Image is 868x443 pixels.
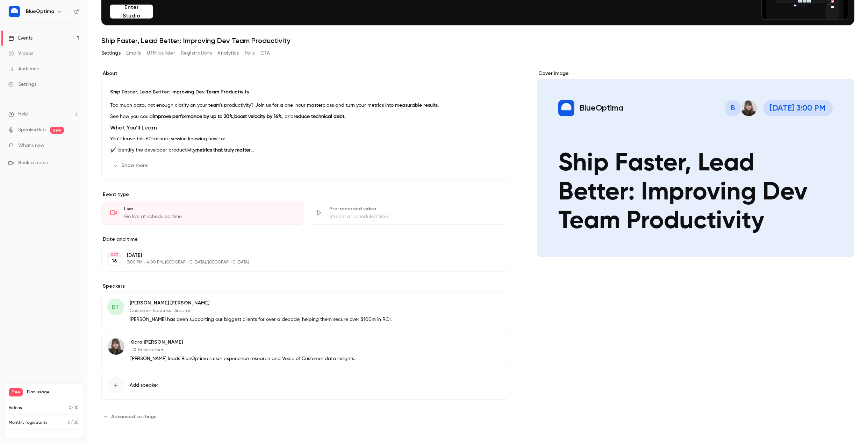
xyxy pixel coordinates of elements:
[101,201,304,225] div: LiveGo live at scheduled time
[110,112,500,121] p: See how you could , , and
[112,258,117,265] p: 16
[124,213,295,220] div: Go live at scheduled time
[101,48,121,59] button: Settings
[130,300,392,307] p: [PERSON_NAME] [PERSON_NAME]
[127,260,472,265] p: 3:00 PM - 4:00 PM, [GEOGRAPHIC_DATA]/[GEOGRAPHIC_DATA]
[50,127,64,134] span: new
[130,355,355,362] p: [PERSON_NAME] leads BlueOptima’s user experience research and Voice of Customer data insights.
[101,293,509,329] div: BT[PERSON_NAME] [PERSON_NAME]Customer Success Director[PERSON_NAME] has been supporting our bigge...
[18,126,46,134] a: SpeakerHub
[307,201,509,225] div: Pre-recorded videoStream at scheduled time
[112,302,120,312] span: BT
[8,81,36,88] div: Settings
[329,213,500,220] div: Stream at scheduled time
[69,405,79,411] p: / 10
[153,114,233,119] strong: improve performance by up to 20%
[130,346,355,353] p: UX Researcher
[234,114,282,119] strong: boost velocity by 16%
[130,339,355,346] p: Kiara [PERSON_NAME]
[8,35,33,42] div: Events
[69,406,71,410] span: 0
[126,48,141,59] button: Emails
[245,48,255,59] button: Polls
[18,142,44,149] span: What's new
[68,420,79,426] p: / 30
[18,159,48,167] span: Book a demo
[108,252,121,257] div: OCT
[101,371,509,400] button: Add speaker
[101,70,509,77] label: About
[130,316,392,323] p: [PERSON_NAME] has been supporting our biggest clients for over a decade, helping them secure over...
[124,205,295,212] div: Live
[110,146,500,154] p: ✔️ Identify the developer productivity
[108,338,124,355] img: Kiara Mijares
[110,89,500,96] p: Ship Faster, Lead Better: Improving Dev Team Productivity
[110,101,500,110] p: Too much data, not enough clarity on your team's productivity? Join us for a one-hour masterclass...
[537,70,854,257] section: Cover image
[8,50,33,57] div: Videos
[9,405,22,411] p: Videos
[8,65,40,72] div: Audience
[329,205,500,212] div: Pre-recorded video
[101,36,854,45] h1: Ship Faster, Lead Better: Improving Dev Team Productivity
[181,48,212,59] button: Registrations
[110,135,500,143] p: You’ll leave this 60-minute session knowing how to:
[27,389,79,395] span: Plan usage
[101,236,509,243] label: Date and time
[110,160,152,171] button: Show more
[537,70,854,77] label: Cover image
[101,283,509,290] label: Speakers
[130,307,392,314] p: Customer Success Director
[110,5,153,19] button: Enter Studio
[130,382,158,389] span: Add speaker
[68,421,71,425] span: 0
[26,8,54,15] h6: BlueOptima
[111,413,156,420] span: Advanced settings
[101,332,509,368] div: Kiara MijaresKiara [PERSON_NAME]UX Researcher[PERSON_NAME] leads BlueOptima’s user experience res...
[18,111,28,118] span: Help
[101,411,509,422] section: Advanced settings
[195,148,254,153] strong: metrics that truly matter
[217,48,239,59] button: Analytics
[110,124,500,132] h2: What You’ll Learn
[147,48,175,59] button: UTM builder
[9,420,48,426] p: Monthly registrants
[9,6,20,17] img: BlueOptima
[127,252,472,259] p: [DATE]
[8,111,79,118] li: help-dropdown-opener
[9,388,23,396] span: Free
[294,114,345,119] strong: reduce technical debt.
[260,48,270,59] button: CTA
[101,411,160,422] button: Advanced settings
[101,191,509,198] p: Event type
